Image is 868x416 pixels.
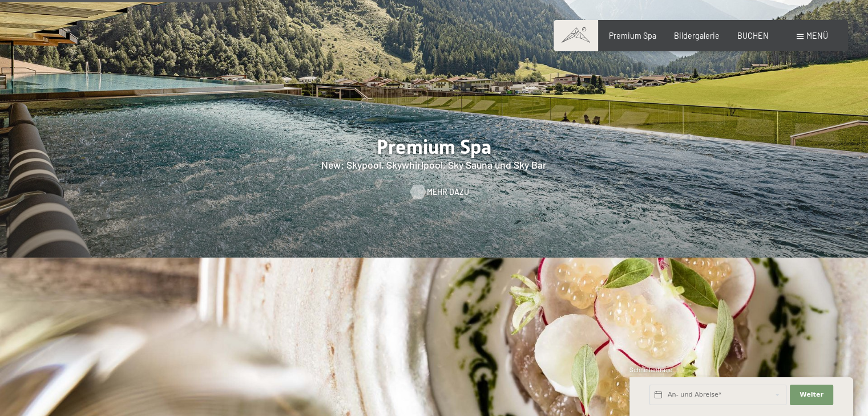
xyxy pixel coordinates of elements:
[410,186,458,198] a: Mehr dazu
[674,31,720,40] a: Bildergalerie
[629,366,672,373] span: Schnellanfrage
[800,390,823,399] span: Weiter
[806,31,828,40] span: Menü
[790,385,833,405] button: Weiter
[427,186,469,198] span: Mehr dazu
[609,31,656,40] a: Premium Spa
[737,31,769,40] a: BUCHEN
